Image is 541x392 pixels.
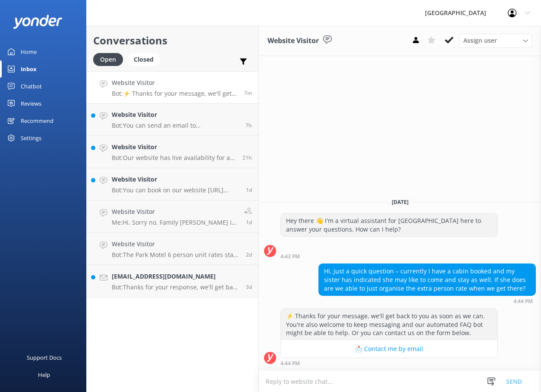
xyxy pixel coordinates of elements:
[21,78,42,95] div: Chatbot
[112,175,239,184] h4: Website Visitor
[87,136,258,168] a: Website VisitorBot:Our website has live availability for all of our accommodation options. You ca...
[127,54,164,64] a: Closed
[93,54,127,64] a: Open
[112,283,239,291] p: Bot: Thanks for your response, we'll get back to you as soon as we can during opening hours.
[280,254,300,259] strong: 4:43 PM
[318,298,536,304] div: Aug 26 2025 04:44pm (UTC +12:00) Pacific/Auckland
[246,219,252,226] span: Aug 24 2025 05:38pm (UTC +12:00) Pacific/Auckland
[246,186,252,194] span: Aug 24 2025 08:07pm (UTC +12:00) Pacific/Auckland
[21,95,41,112] div: Reviews
[87,168,258,201] a: Website VisitorBot:You can book on our website [URL][DOMAIN_NAME] or call our friendly reception ...
[459,34,532,47] div: Assign User
[112,90,238,97] p: Bot: ⚡ Thanks for your message, we'll get back to you as soon as we can. You're also welcome to k...
[112,110,239,119] h4: Website Visitor
[242,154,252,161] span: Aug 25 2025 07:35pm (UTC +12:00) Pacific/Auckland
[319,264,535,295] div: Hi, just a quick question – currently I have a cabin booked and my sister has indicated she may l...
[112,207,238,216] h4: Website Visitor
[280,253,498,259] div: Aug 26 2025 04:43pm (UTC +12:00) Pacific/Auckland
[112,154,236,162] p: Bot: Our website has live availability for all of our accommodation options. You can check availa...
[112,272,239,281] h4: [EMAIL_ADDRESS][DOMAIN_NAME]
[513,299,533,304] strong: 4:44 PM
[246,251,252,258] span: Aug 23 2025 05:55pm (UTC +12:00) Pacific/Auckland
[280,360,498,366] div: Aug 26 2025 04:44pm (UTC +12:00) Pacific/Auckland
[38,366,50,383] div: Help
[281,213,497,236] div: Hey there 👋 I'm a virtual assistant for [GEOGRAPHIC_DATA] here to answer your questions. How can ...
[244,89,252,97] span: Aug 26 2025 04:44pm (UTC +12:00) Pacific/Auckland
[21,60,37,78] div: Inbox
[112,219,238,226] p: Me: Hi, Sorry no. Family [PERSON_NAME] is booked for this weekend. RHPP Office.
[27,349,62,366] div: Support Docs
[93,53,123,66] div: Open
[281,309,497,340] div: ⚡ Thanks for your message, we'll get back to you as soon as we can. You're also welcome to keep m...
[387,198,414,206] span: [DATE]
[112,142,236,152] h4: Website Visitor
[13,15,63,29] img: yonder-white-logo.png
[267,35,319,47] h3: Website Visitor
[463,36,497,45] span: Assign user
[21,43,37,60] div: Home
[87,71,258,103] a: Website VisitorBot:⚡ Thanks for your message, we'll get back to you as soon as we can. You're als...
[245,122,252,129] span: Aug 26 2025 09:43am (UTC +12:00) Pacific/Auckland
[127,53,160,66] div: Closed
[112,186,239,194] p: Bot: You can book on our website [URL][DOMAIN_NAME] or call our friendly reception team on 07 825...
[87,103,258,136] a: Website VisitorBot:You can send an email to [EMAIL_ADDRESS][DOMAIN_NAME].7h
[87,201,258,233] a: Website VisitorMe:Hi, Sorry no. Family [PERSON_NAME] is booked for this weekend. RHPP Office.1d
[281,340,497,358] button: 📩 Contact me by email
[112,239,239,249] h4: Website Visitor
[21,129,41,147] div: Settings
[280,361,300,366] strong: 4:44 PM
[93,32,252,49] h2: Conversations
[87,233,258,265] a: Website VisitorBot:The Park Motel 6 person unit rates start from [GEOGRAPHIC_DATA]$160.00 for the...
[246,283,252,291] span: Aug 22 2025 05:39pm (UTC +12:00) Pacific/Auckland
[112,122,239,129] p: Bot: You can send an email to [EMAIL_ADDRESS][DOMAIN_NAME].
[21,112,53,129] div: Recommend
[87,265,258,298] a: [EMAIL_ADDRESS][DOMAIN_NAME]Bot:Thanks for your response, we'll get back to you as soon as we can...
[112,251,239,259] p: Bot: The Park Motel 6 person unit rates start from [GEOGRAPHIC_DATA]$160.00 for the first 2 peopl...
[112,78,238,88] h4: Website Visitor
